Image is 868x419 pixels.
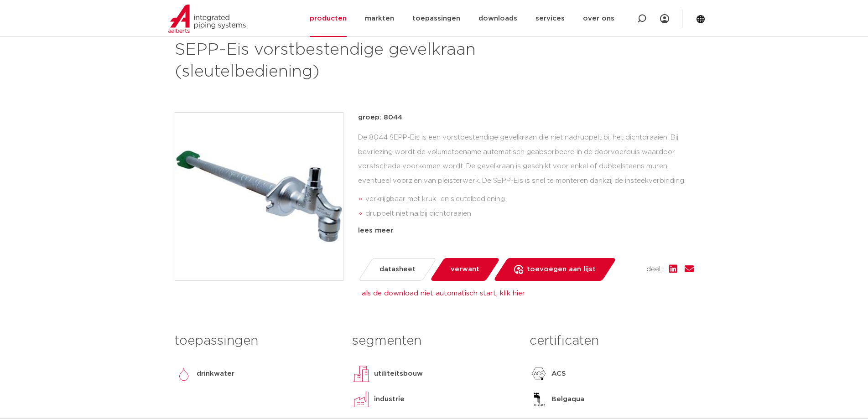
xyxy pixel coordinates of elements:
p: utiliteitsbouw [374,368,423,379]
a: datasheet [358,258,437,281]
a: verwant [429,258,500,281]
p: groep: 8044 [358,112,694,123]
h1: SEPP-Eis vorstbestendige gevelkraan (sleutelbediening) [175,39,517,83]
span: toevoegen aan lijst [527,262,596,277]
img: Belgaqua [530,390,548,409]
span: verwant [451,262,479,277]
p: industrie [374,394,405,405]
li: eenvoudige en snelle montage dankzij insteekverbinding [365,221,694,236]
li: druppelt niet na bij dichtdraaien [365,207,694,221]
p: ACS [551,368,566,379]
div: lees meer [358,225,694,236]
a: als de download niet automatisch start, klik hier [362,290,525,297]
h3: toepassingen [175,332,338,350]
li: verkrijgbaar met kruk- en sleutelbediening. [365,192,694,207]
p: drinkwater [197,368,234,379]
div: De 8044 SEPP-Eis is een vorstbestendige gevelkraan die niet nadruppelt bij het dichtdraaien. Bij ... [358,130,694,222]
img: Product Image for SEPP-Eis vorstbestendige gevelkraan (sleutelbediening) [175,113,343,280]
span: datasheet [379,262,416,277]
span: deel: [646,264,662,275]
p: Belgaqua [551,394,584,405]
h3: certificaten [530,332,693,350]
img: industrie [352,390,370,409]
img: ACS [530,365,548,383]
img: drinkwater [175,365,193,383]
img: utiliteitsbouw [352,365,370,383]
h3: segmenten [352,332,516,350]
